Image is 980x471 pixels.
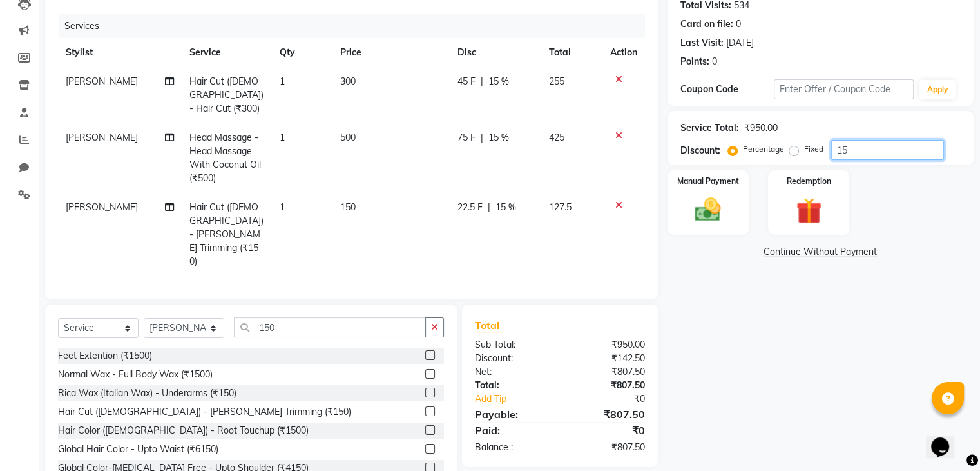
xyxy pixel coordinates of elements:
[465,338,560,352] div: Sub Total:
[560,441,655,454] div: ₹807.50
[680,17,733,31] div: Card on file:
[340,201,356,213] span: 150
[234,317,426,337] input: Search or Scan
[59,14,655,38] div: Services
[66,201,138,213] span: [PERSON_NAME]
[680,83,774,96] div: Coupon Code
[495,201,516,214] span: 15 %
[670,245,971,259] a: Continue Without Payment
[602,38,645,67] th: Action
[804,143,823,155] label: Fixed
[560,379,655,392] div: ₹807.50
[465,406,560,422] div: Payable:
[189,201,264,267] span: Hair Cut ([DEMOGRAPHIC_DATA]) - [PERSON_NAME] Trimming (₹150)
[465,392,575,406] a: Add Tip
[340,75,356,87] span: 300
[549,75,564,87] span: 255
[787,175,831,187] label: Redemption
[189,132,261,184] span: Head Massage - Head Massage With Coconut Oil (₹500)
[774,79,914,99] input: Enter Offer / Coupon Code
[677,175,739,187] label: Manual Payment
[58,443,218,456] div: Global Hair Color - Upto Waist (₹6150)
[332,38,450,67] th: Price
[541,38,602,67] th: Total
[457,75,476,88] span: 45 F
[280,132,285,143] span: 1
[465,352,560,365] div: Discount:
[549,201,572,213] span: 127.5
[189,75,264,114] span: Hair Cut ([DEMOGRAPHIC_DATA]) - Hair Cut (₹300)
[560,338,655,352] div: ₹950.00
[465,441,560,454] div: Balance :
[465,379,560,392] div: Total:
[66,75,138,87] span: [PERSON_NAME]
[736,17,741,31] div: 0
[58,38,182,67] th: Stylist
[481,75,483,88] span: |
[488,131,509,145] span: 15 %
[680,121,739,135] div: Service Total:
[272,38,332,67] th: Qty
[575,392,654,406] div: ₹0
[475,319,504,332] span: Total
[340,132,356,143] span: 500
[465,423,560,438] div: Paid:
[280,75,285,87] span: 1
[58,349,152,363] div: Feet Extention (₹1500)
[457,131,476,145] span: 75 F
[680,55,709,68] div: Points:
[481,131,483,145] span: |
[450,38,541,67] th: Disc
[712,55,717,68] div: 0
[58,405,351,419] div: Hair Cut ([DEMOGRAPHIC_DATA]) - [PERSON_NAME] Trimming (₹150)
[687,195,729,225] img: _cash.svg
[560,406,655,422] div: ₹807.50
[58,368,213,381] div: Normal Wax - Full Body Wax (₹1500)
[66,132,138,143] span: [PERSON_NAME]
[457,201,483,214] span: 22.5 F
[488,75,509,88] span: 15 %
[549,132,564,143] span: 425
[744,121,778,135] div: ₹950.00
[560,365,655,379] div: ₹807.50
[280,201,285,213] span: 1
[58,386,236,400] div: Rica Wax (Italian Wax) - Underarms (₹150)
[680,144,720,157] div: Discount:
[560,352,655,365] div: ₹142.50
[743,143,784,155] label: Percentage
[58,424,309,437] div: Hair Color ([DEMOGRAPHIC_DATA]) - Root Touchup (₹1500)
[560,423,655,438] div: ₹0
[488,201,490,214] span: |
[726,36,754,50] div: [DATE]
[919,80,956,99] button: Apply
[926,419,967,458] iframe: chat widget
[182,38,272,67] th: Service
[465,365,560,379] div: Net:
[680,36,724,50] div: Last Visit:
[788,195,830,227] img: _gift.svg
